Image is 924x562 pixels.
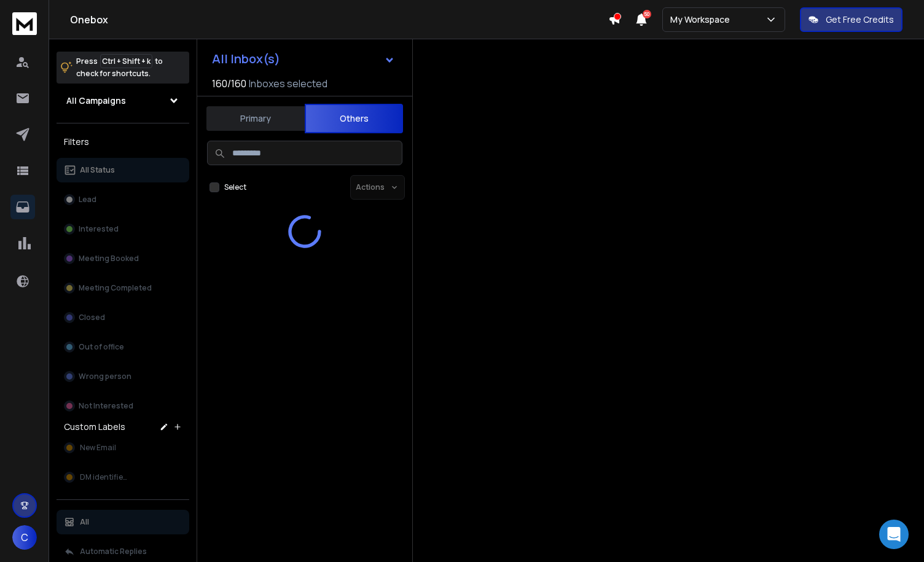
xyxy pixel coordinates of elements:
h1: All Campaigns [66,95,126,107]
p: My Workspace [670,14,735,26]
span: Ctrl + Shift + k [100,54,152,68]
button: All Inbox(s) [202,47,405,71]
h3: Filters [57,133,189,150]
img: logo [12,12,37,35]
div: Open Intercom Messenger [879,520,909,549]
h1: All Inbox(s) [212,53,280,65]
button: All Campaigns [57,88,189,113]
span: 50 [643,10,651,18]
h3: Custom Labels [64,421,125,433]
button: Primary [206,105,305,132]
h3: Inboxes selected [249,76,327,91]
span: 160 / 160 [212,76,246,91]
p: Press to check for shortcuts. [76,55,163,80]
p: Get Free Credits [826,14,894,26]
label: Select [224,182,246,192]
button: C [12,525,37,550]
button: Get Free Credits [800,7,902,32]
h1: Onebox [70,12,608,27]
button: Others [305,104,403,133]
